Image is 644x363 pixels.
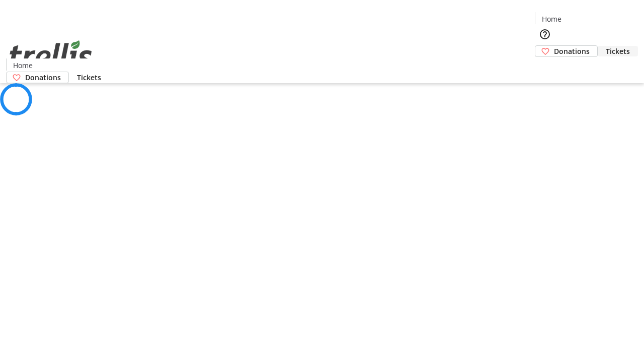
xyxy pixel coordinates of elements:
span: Tickets [77,72,101,83]
a: Home [535,14,568,24]
a: Tickets [69,72,109,83]
button: Cart [535,57,555,77]
span: Donations [25,72,61,83]
img: Orient E2E Organization nSBodVTfVw's Logo [6,29,96,80]
a: Tickets [598,46,638,56]
a: Donations [535,45,598,57]
a: Donations [6,72,69,83]
span: Home [13,60,33,71]
span: Home [542,14,561,24]
span: Tickets [606,46,630,56]
a: Home [7,60,39,71]
span: Donations [554,46,590,56]
button: Help [535,24,555,44]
